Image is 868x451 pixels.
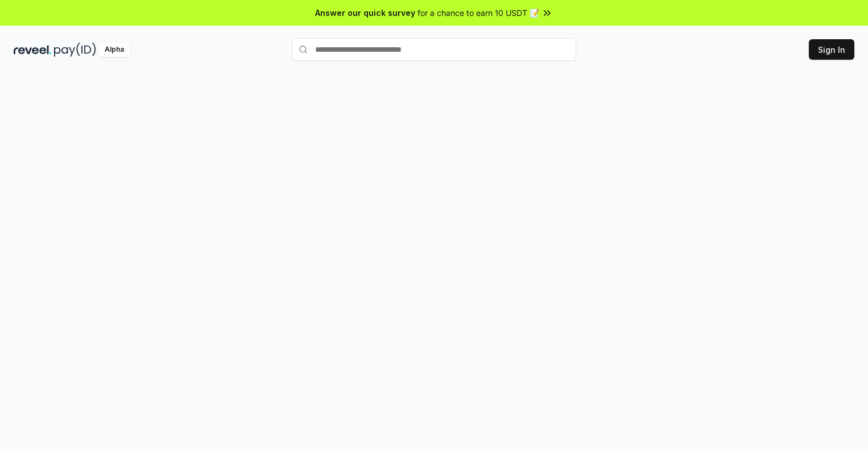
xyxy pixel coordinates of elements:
[315,7,415,19] span: Answer our quick survey
[418,7,539,19] span: for a chance to earn 10 USDT 📝
[809,39,854,60] button: Sign In
[14,43,52,57] img: reveel_dark
[54,43,96,57] img: pay_id
[98,43,130,57] div: Alpha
